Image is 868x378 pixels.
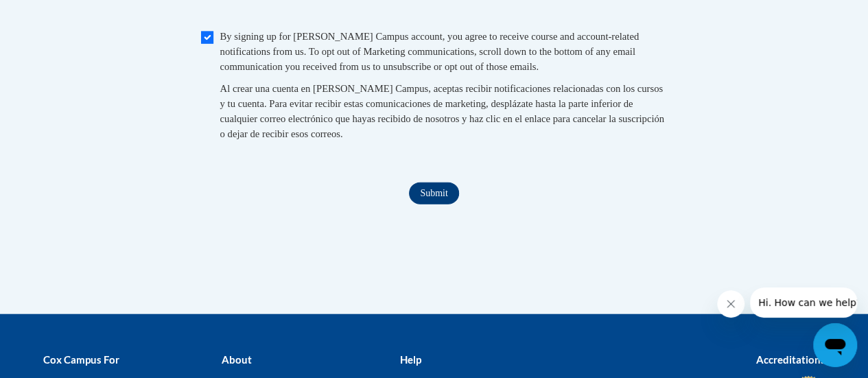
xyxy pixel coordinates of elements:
[756,353,825,366] b: Accreditations
[750,287,857,318] iframe: Message from company
[43,353,119,366] b: Cox Campus For
[409,182,458,204] input: Submit
[220,83,664,139] span: Al crear una cuenta en [PERSON_NAME] Campus, aceptas recibir notificaciones relacionadas con los ...
[221,353,251,366] b: About
[813,323,857,367] iframe: Button to launch messaging window
[399,353,421,366] b: Help
[717,290,744,318] iframe: Close message
[220,31,640,72] span: By signing up for [PERSON_NAME] Campus account, you agree to receive course and account-related n...
[8,10,111,21] span: Hi. How can we help?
